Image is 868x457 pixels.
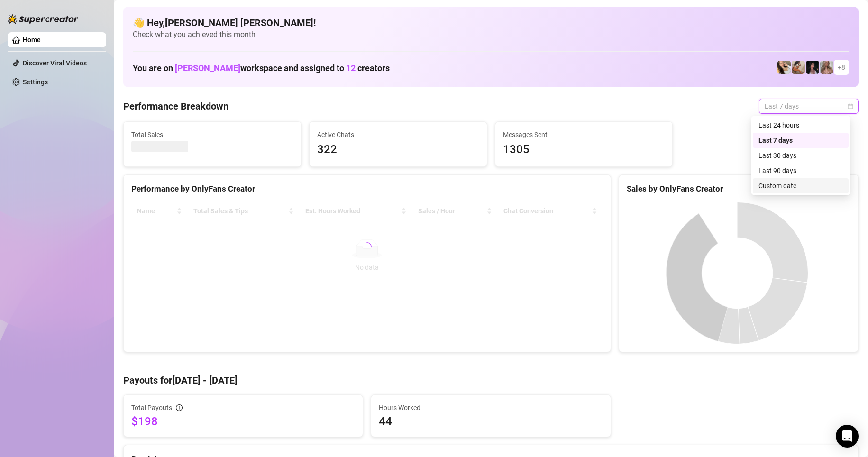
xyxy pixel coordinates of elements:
[346,63,356,73] span: 12
[123,100,228,113] h4: Performance Breakdown
[792,61,805,74] img: Kayla (@kaylathaylababy)
[777,61,791,74] img: Avry (@avryjennerfree)
[758,120,843,130] div: Last 24 hours
[753,133,849,148] div: Last 7 days
[8,14,79,24] img: logo-BBDzfeDw.svg
[131,414,355,429] span: $198
[131,129,293,140] span: Total Sales
[317,129,479,140] span: Active Chats
[176,404,183,411] span: info-circle
[836,425,859,448] div: Open Intercom Messenger
[23,36,41,44] a: Home
[753,148,849,163] div: Last 30 days
[758,150,843,161] div: Last 30 days
[503,129,665,140] span: Messages Sent
[806,61,819,74] img: Baby (@babyyyybellaa)
[379,402,603,413] span: Hours Worked
[848,103,853,109] span: calendar
[133,29,849,40] span: Check what you achieved this month
[758,135,843,146] div: Last 7 days
[765,99,853,113] span: Last 7 days
[758,165,843,176] div: Last 90 days
[175,63,240,73] span: [PERSON_NAME]
[131,402,172,413] span: Total Payouts
[133,16,849,29] h4: 👋 Hey, [PERSON_NAME] [PERSON_NAME] !
[627,183,850,195] div: Sales by OnlyFans Creator
[23,59,87,67] a: Discover Viral Videos
[123,374,859,387] h4: Payouts for [DATE] - [DATE]
[362,242,372,252] span: loading
[379,414,603,429] span: 44
[838,62,845,73] span: + 8
[753,163,849,178] div: Last 90 days
[23,78,48,86] a: Settings
[753,178,849,193] div: Custom date
[131,183,603,195] div: Performance by OnlyFans Creator
[820,61,833,74] img: Kenzie (@dmaxkenz)
[753,118,849,133] div: Last 24 hours
[317,141,479,159] span: 322
[758,181,843,191] div: Custom date
[133,63,390,73] h1: You are on workspace and assigned to creators
[503,141,665,159] span: 1305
